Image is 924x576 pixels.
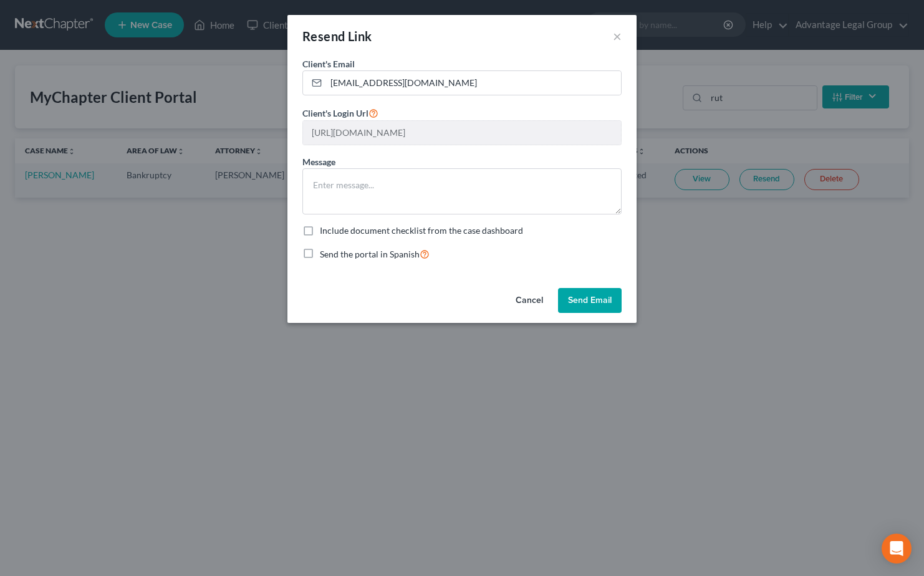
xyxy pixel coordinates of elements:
[506,288,553,313] button: Cancel
[303,121,621,145] input: --
[302,27,372,45] div: Resend Link
[558,288,622,313] button: Send Email
[302,59,355,69] span: Client's Email
[326,71,621,95] input: Enter email...
[320,224,523,237] label: Include document checklist from the case dashboard
[302,105,378,120] label: Client's Login Url
[302,155,335,168] label: Message
[882,534,912,564] div: Open Intercom Messenger
[613,29,622,44] button: ×
[320,249,420,259] span: Send the portal in Spanish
